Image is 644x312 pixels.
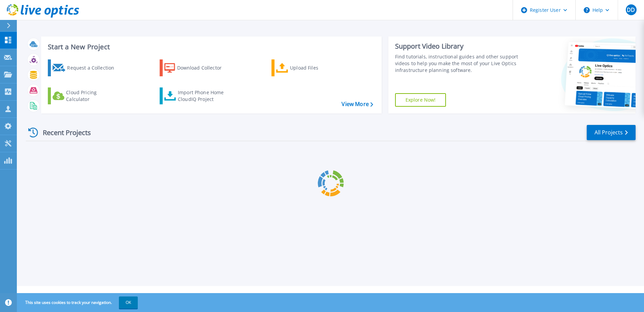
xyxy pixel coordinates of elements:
button: OK [119,296,138,309]
div: Support Video Library [395,42,521,51]
a: Download Collector [160,59,235,76]
div: Import Phone Home CloudIQ Project [178,89,230,103]
span: This site uses cookies to track your navigation. [19,296,138,309]
div: Upload Files [290,61,344,75]
a: Upload Files [271,59,347,76]
h3: Start a New Project [48,43,373,51]
a: All Projects [587,125,636,140]
a: Cloud Pricing Calculator [48,87,123,104]
a: Explore Now! [395,93,446,107]
div: Download Collector [177,61,231,75]
div: Find tutorials, instructional guides and other support videos to help you make the most of your L... [395,53,521,74]
span: DD [627,7,635,12]
a: View More [342,101,373,107]
div: Recent Projects [26,124,100,141]
div: Request a Collection [67,61,121,75]
div: Cloud Pricing Calculator [66,89,120,103]
a: Request a Collection [48,59,123,76]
